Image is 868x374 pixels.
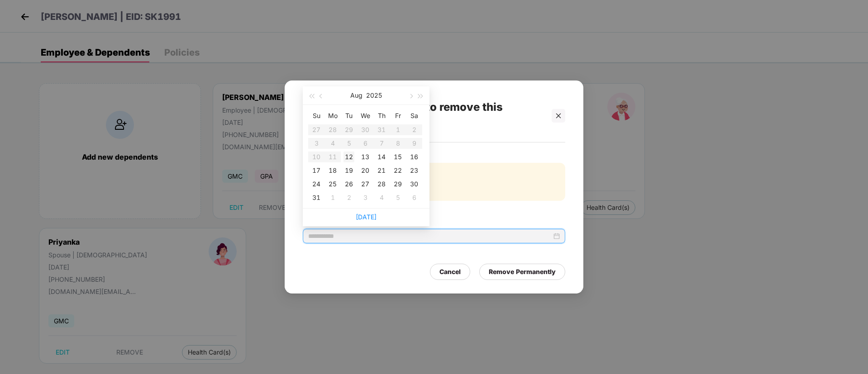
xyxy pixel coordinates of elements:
div: 27 [360,179,371,189]
td: 2025-08-24 [308,177,324,191]
button: Aug [350,86,362,104]
div: 20 [360,165,371,176]
th: Tu [341,109,357,123]
div: 24 [311,179,322,189]
div: 17 [311,165,322,176]
td: 2025-08-20 [357,164,373,177]
td: 2025-08-19 [341,164,357,177]
td: 2025-08-25 [324,177,341,191]
td: 2025-09-01 [324,191,341,204]
div: 28 [376,179,387,189]
td: 2025-08-23 [406,164,422,177]
div: 21 [376,165,387,176]
div: 26 [343,179,354,189]
td: 2025-08-12 [341,150,357,164]
div: 2 [343,192,354,203]
div: 19 [343,165,354,176]
div: 29 [392,179,403,189]
div: Remove Permanently [489,267,556,277]
div: 6 [409,192,420,203]
th: Th [373,109,390,123]
td: 2025-08-17 [308,164,324,177]
td: 2025-08-14 [373,150,390,164]
div: 22 [392,165,403,176]
div: 4 [376,192,387,203]
td: 2025-08-28 [373,177,390,191]
span: close [555,113,562,119]
div: 30 [409,179,420,189]
div: 1 [327,192,338,203]
td: 2025-08-26 [341,177,357,191]
td: 2025-09-06 [406,191,422,204]
th: Fr [390,109,406,123]
a: [DATE] [356,213,377,221]
div: 16 [409,151,420,162]
td: 2025-08-29 [390,177,406,191]
div: 15 [392,151,403,162]
th: Mo [324,109,341,123]
td: 2025-08-27 [357,177,373,191]
div: 12 [343,151,354,162]
th: Sa [406,109,422,123]
td: 2025-09-05 [390,191,406,204]
th: We [357,109,373,123]
td: 2025-08-18 [324,164,341,177]
div: 25 [327,179,338,189]
td: 2025-08-13 [357,150,373,164]
div: 3 [360,192,371,203]
td: 2025-08-22 [390,164,406,177]
div: 14 [376,151,387,162]
div: 23 [409,165,420,176]
td: 2025-08-15 [390,150,406,164]
td: 2025-08-31 [308,191,324,204]
td: 2025-09-02 [341,191,357,204]
div: Cancel [439,267,461,277]
div: 31 [311,192,322,203]
td: 2025-09-03 [357,191,373,204]
td: 2025-08-21 [373,164,390,177]
span: Date of Leaving* [303,217,565,227]
th: Su [308,109,324,123]
div: 13 [360,151,371,162]
div: 5 [392,192,403,203]
td: 2025-08-16 [406,150,422,164]
td: 2025-08-30 [406,177,422,191]
td: 2025-09-04 [373,191,390,204]
button: 2025 [366,86,382,104]
div: 18 [327,165,338,176]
